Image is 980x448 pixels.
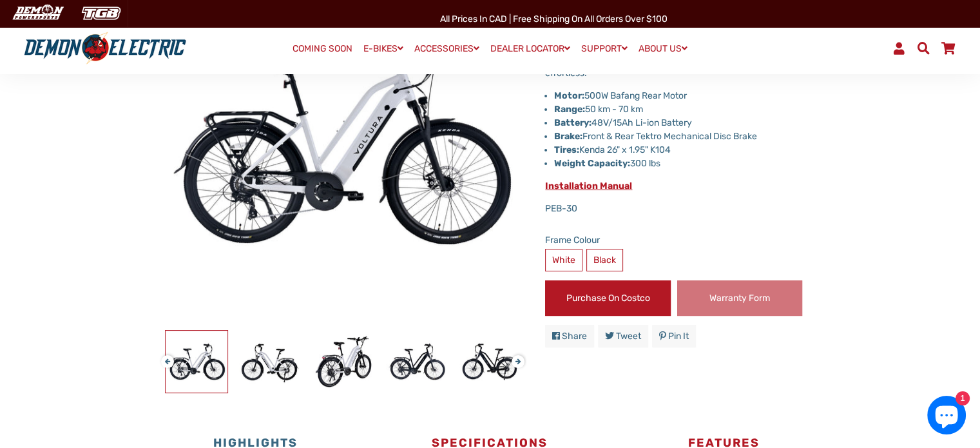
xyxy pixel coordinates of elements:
[586,249,623,271] label: Black
[545,280,671,316] a: Purchase on Costco
[239,331,301,393] img: Voltura NOVA Commuter eBike
[554,131,757,142] span: Front & Rear Tektro Mechanical Disc Brake
[75,3,128,24] img: TGB Canada
[562,331,587,342] span: Share
[554,158,660,169] span: 300 lbs
[634,39,692,58] a: ABOUT US
[288,40,357,58] a: COMING SOON
[545,233,802,247] label: Frame Colour
[312,331,374,393] img: Voltura NOVA Commuter eBike
[6,3,68,24] img: Demon Electric
[616,331,641,342] span: Tweet
[554,144,579,155] strong: Tires:
[19,32,191,65] img: Demon Electric logo
[410,39,484,58] a: ACCESSORIES
[577,39,632,58] a: SUPPORT
[554,131,582,142] strong: Brake:
[359,39,408,58] a: E-BIKES
[923,396,970,438] inbox-online-store-chat: Shopify online store chat
[677,280,803,316] a: Warranty Form
[486,39,575,58] a: DEALER LOCATOR
[554,104,643,115] span: 50 km - 70 km
[166,331,227,393] img: Voltura NOVA Commuter eBike
[554,158,630,169] strong: Weight Capacity:
[554,90,584,101] strong: Motor:
[161,349,169,364] button: Previous
[459,331,521,393] img: Voltura NOVA Commuter eBike
[554,104,585,115] strong: Range:
[440,14,668,24] span: All Prices in CAD | Free shipping on all orders over $100
[545,203,577,214] span: PEB-30
[554,144,671,155] span: Kenda 26" x 1.95" K104
[668,331,689,342] span: Pin it
[545,249,582,271] label: White
[584,90,687,101] span: 500W Bafang Rear Motor
[386,331,448,393] img: Voltura NOVA Commuter eBike
[554,117,591,128] strong: Battery:
[512,349,519,364] button: Next
[545,180,632,191] a: Installation Manual
[554,117,692,128] span: 48V/15Ah Li-ion Battery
